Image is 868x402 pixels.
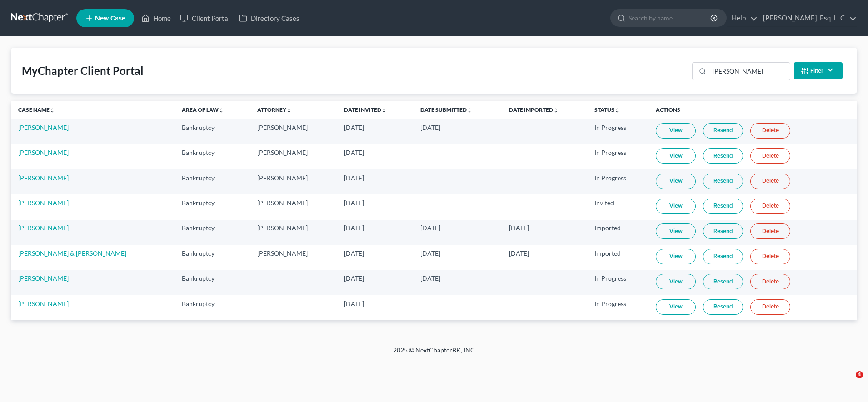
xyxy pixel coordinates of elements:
[587,119,649,144] td: In Progress
[709,63,790,80] input: Search...
[182,106,224,113] a: Area of Lawunfold_more
[703,199,743,214] a: Resend
[250,119,337,144] td: [PERSON_NAME]
[656,148,696,164] a: View
[750,223,790,239] a: Delete
[587,245,649,270] td: Imported
[344,106,387,113] a: Date Invitedunfold_more
[344,300,364,308] span: [DATE]
[344,199,364,207] span: [DATE]
[344,274,364,282] span: [DATE]
[420,106,472,113] a: Date Submittedunfold_more
[587,220,649,245] td: Imported
[18,174,69,182] a: [PERSON_NAME]
[18,300,69,308] a: [PERSON_NAME]
[467,108,472,113] i: unfold_more
[553,108,559,113] i: unfold_more
[750,299,790,315] a: Delete
[703,249,743,264] a: Resend
[420,124,440,131] span: [DATE]
[587,144,649,169] td: In Progress
[175,169,250,194] td: Bankruptcy
[219,108,224,113] i: unfold_more
[656,174,696,189] a: View
[703,174,743,189] a: Resend
[750,199,790,214] a: Delete
[175,10,234,26] a: Client Portal
[250,220,337,245] td: [PERSON_NAME]
[50,108,55,113] i: unfold_more
[175,346,693,362] div: 2025 © NextChapterBK, INC
[257,106,292,113] a: Attorneyunfold_more
[649,101,857,119] th: Actions
[750,274,790,289] a: Delete
[175,295,250,320] td: Bankruptcy
[175,194,250,219] td: Bankruptcy
[703,299,743,315] a: Resend
[344,174,364,182] span: [DATE]
[750,249,790,264] a: Delete
[250,169,337,194] td: [PERSON_NAME]
[420,249,440,257] span: [DATE]
[703,274,743,289] a: Resend
[420,224,440,232] span: [DATE]
[18,106,55,113] a: Case Nameunfold_more
[703,123,743,139] a: Resend
[750,148,790,164] a: Delete
[587,169,649,194] td: In Progress
[18,199,69,207] a: [PERSON_NAME]
[250,194,337,219] td: [PERSON_NAME]
[614,108,620,113] i: unfold_more
[286,108,292,113] i: unfold_more
[175,270,250,295] td: Bankruptcy
[344,249,364,257] span: [DATE]
[175,220,250,245] td: Bankruptcy
[18,124,69,131] a: [PERSON_NAME]
[175,119,250,144] td: Bankruptcy
[656,249,696,264] a: View
[509,224,529,232] span: [DATE]
[656,299,696,315] a: View
[856,371,863,378] span: 4
[750,123,790,139] a: Delete
[587,194,649,219] td: Invited
[587,270,649,295] td: In Progress
[703,148,743,164] a: Resend
[758,10,857,26] a: [PERSON_NAME], Esq. LLC
[344,224,364,232] span: [DATE]
[137,10,175,26] a: Home
[750,174,790,189] a: Delete
[344,124,364,131] span: [DATE]
[727,10,758,26] a: Help
[703,223,743,239] a: Resend
[22,64,144,78] div: MyChapter Client Portal
[656,274,696,289] a: View
[656,223,696,239] a: View
[175,144,250,169] td: Bankruptcy
[587,295,649,320] td: In Progress
[234,10,304,26] a: Directory Cases
[18,274,69,282] a: [PERSON_NAME]
[250,245,337,270] td: [PERSON_NAME]
[629,10,712,26] input: Search by name...
[95,15,125,22] span: New Case
[381,108,387,113] i: unfold_more
[656,123,696,139] a: View
[509,106,559,113] a: Date Importedunfold_more
[250,144,337,169] td: [PERSON_NAME]
[420,274,440,282] span: [DATE]
[175,245,250,270] td: Bankruptcy
[794,62,843,79] button: Filter
[509,249,529,257] span: [DATE]
[594,106,620,113] a: Statusunfold_more
[18,149,69,156] a: [PERSON_NAME]
[18,224,69,232] a: [PERSON_NAME]
[344,149,364,156] span: [DATE]
[18,249,126,257] a: [PERSON_NAME] & [PERSON_NAME]
[656,199,696,214] a: View
[837,371,859,393] iframe: Intercom live chat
